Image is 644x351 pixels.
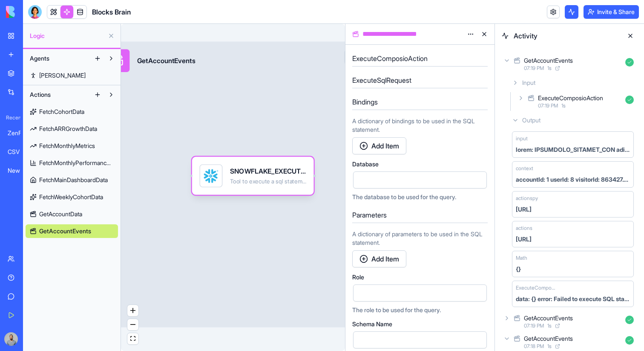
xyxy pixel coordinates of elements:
button: Actions [26,88,91,102]
span: context [516,165,533,172]
span: Input [522,78,535,87]
div: SNOWFLAKE_EXECUTE_SQL [230,166,306,176]
span: 07:19 PM [538,102,558,109]
div: ExecuteComposioAction [538,94,603,102]
span: Schema Name [352,321,392,327]
a: FetchMonthlyMetrics [26,139,118,153]
div: data: {} error: Failed to execute SQL statement. The API response is: { "code" : "391917", "messa... [516,295,630,303]
span: Math [516,255,527,261]
span: actionspy [516,195,538,202]
span: FetchMonthlyPerformanceMetrics [39,159,114,167]
span: Agents [30,54,49,63]
span: FetchARRGrowthData [39,125,97,133]
span: Recent [3,114,20,121]
div: GetAccountEvents [524,56,573,65]
span: actions [516,225,532,232]
a: New App [3,162,37,179]
span: 07:19 PM [524,65,544,72]
div: GetAccountEvents [99,42,385,328]
div: A dictionary of bindings to be used in the SQL statement. [352,117,488,134]
span: 1 s [547,322,552,329]
div: lorem: IPSUMDOLO_SITAMET_CON adipiscInGeLits: doei temporIncIdiduntu: labo etdoloremag: Aliq en a... [516,145,630,154]
button: zoom out [127,319,138,331]
span: 1 s [561,102,566,109]
h5: ExecuteSqlRequest [352,75,488,85]
h5: Bindings [352,97,488,107]
div: SNOWFLAKE_EXECUTE_SQLTool to execute a sql statement and return the resulting data. use when you ... [192,157,314,195]
div: ZenFlow [8,129,32,137]
div: GetAccountEvents [137,56,195,65]
a: FetchMonthlyPerformanceMetrics [26,156,118,170]
img: image_123650291_bsq8ao.jpg [4,332,18,346]
div: The role to be used for the query. [352,306,488,314]
a: GetAccountData [26,207,118,221]
button: Invite & Share [584,5,639,19]
div: CSV Response Consolidator [8,148,32,156]
button: fit view [127,333,138,345]
a: FetchWeeklyCohortData [26,190,118,204]
a: FetchARRGrowthData [26,122,118,136]
div: The database to be used for the query. [352,193,488,201]
span: Database [352,161,379,167]
button: zoom in [127,305,138,316]
span: Actions [30,90,51,99]
button: Add Item [352,250,406,267]
span: 07:19 PM [524,322,544,329]
span: 07:18 PM [524,343,544,350]
button: Agents [26,52,91,65]
span: 1 s [547,65,552,72]
div: [URL] [516,205,532,214]
a: FetchCohortData [26,105,118,119]
span: FetchCohortData [39,107,84,116]
div: accountId: 1 userId: 8 visitorId: 863427.19412342 appId: 68c6fdf23f3f1f6d79b5988a mainWorkflowId:... [516,175,630,184]
span: Role [352,274,364,280]
a: [PERSON_NAME] [26,69,118,82]
div: GetAccountEvents [524,314,573,322]
h5: ExecuteComposioAction [352,53,488,64]
span: Logic [30,32,104,40]
span: Output [522,116,540,125]
img: logo [6,6,59,18]
div: GetAccountEvents [524,334,573,343]
div: [URL] [516,235,532,244]
span: GetAccountData [39,210,82,218]
span: [PERSON_NAME] [39,71,86,80]
div: Tool to execute a sql statement and return the resulting data. use when you need to query data fr... [230,178,306,186]
div: New App [8,166,32,175]
span: ExecuteComposioAction [516,284,557,291]
span: Activity [514,31,618,41]
a: CSV Response Consolidator [3,143,37,160]
a: ZenFlow [3,125,37,142]
span: FetchWeeklyCohortData [39,193,103,201]
span: FetchMonthlyMetrics [39,142,95,150]
span: GetAccountEvents [39,227,91,235]
span: input [516,135,528,142]
a: FetchMainDashboardData [26,173,118,187]
div: A dictionary of parameters to be used in the SQL statement. [352,230,488,247]
span: Blocks Brain [92,7,131,17]
a: GetAccountEvents [26,224,118,238]
div: {} [516,265,521,273]
span: 1 s [547,343,552,350]
span: FetchMainDashboardData [39,176,108,184]
button: Add Item [352,137,406,154]
h5: Parameters [352,210,488,220]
